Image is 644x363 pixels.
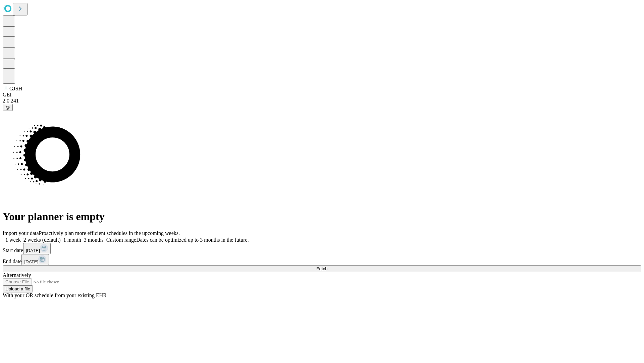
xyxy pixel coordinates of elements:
span: With your OR schedule from your existing EHR [3,292,107,298]
span: Alternatively [3,272,31,278]
button: @ [3,104,13,111]
div: Start date [3,243,641,254]
span: [DATE] [24,259,38,264]
span: 3 months [84,237,104,243]
span: GJSH [9,86,22,91]
span: 2 weeks (default) [23,237,61,243]
span: Custom range [106,237,136,243]
button: Fetch [3,265,641,272]
span: 1 week [5,237,21,243]
span: [DATE] [26,248,40,253]
button: [DATE] [21,254,49,265]
span: Fetch [316,266,327,271]
h1: Your planner is empty [3,210,641,223]
span: 1 month [63,237,81,243]
div: End date [3,254,641,265]
span: @ [5,105,10,110]
div: GEI [3,92,641,98]
div: 2.0.241 [3,98,641,104]
button: Upload a file [3,285,33,292]
button: [DATE] [23,243,51,254]
span: Import your data [3,230,39,236]
span: Dates can be optimized up to 3 months in the future. [136,237,249,243]
span: Proactively plan more efficient schedules in the upcoming weeks. [39,230,180,236]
